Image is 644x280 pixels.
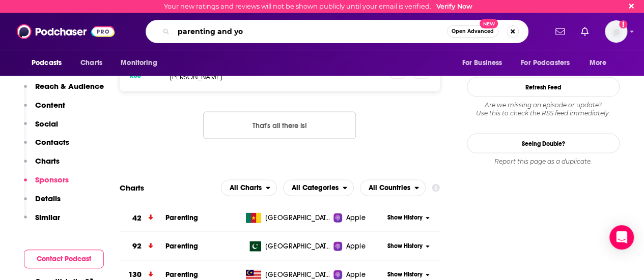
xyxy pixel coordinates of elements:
[164,3,472,10] div: Your new ratings and reviews will not be shown publicly until your email is verified.
[605,20,627,43] span: Logged in as jbarbour
[24,212,60,231] button: Similar
[333,270,384,280] a: Apple
[17,22,115,41] img: Podchaser - Follow, Share and Rate Podcasts
[292,184,339,192] span: All Categories
[35,119,58,129] p: Social
[230,184,262,192] span: All Charts
[35,137,69,147] p: Contacts
[132,240,142,252] h3: 92
[165,213,198,222] a: Parenting
[74,53,108,73] a: Charts
[35,212,60,222] p: Similar
[32,56,62,70] span: Podcasts
[35,81,104,91] p: Reach & Audience
[467,77,620,97] button: Refresh Feed
[121,56,157,70] span: Monitoring
[265,213,331,223] span: Cameroon
[165,270,198,279] a: Parenting
[333,213,384,223] a: Apple
[283,180,354,196] h2: Categories
[605,20,627,43] img: User Profile
[467,101,620,117] div: Are we missing an episode or update? Use this to check the RSS feed immediately.
[35,194,61,203] p: Details
[24,175,69,194] button: Sponsors
[120,232,165,260] a: 92
[265,241,331,252] span: Pakistan
[455,53,515,73] button: open menu
[221,180,277,196] button: open menu
[346,241,366,252] span: Apple
[24,137,69,156] button: Contacts
[24,119,58,138] button: Social
[582,53,620,73] button: open menu
[242,213,333,223] a: [GEOGRAPHIC_DATA]
[146,20,528,43] div: Search podcasts, credits, & more...
[346,213,366,223] span: Apple
[387,270,423,279] span: Show History
[333,241,384,252] a: Apple
[24,194,61,212] button: Details
[114,53,170,73] button: open menu
[436,3,472,10] a: Verify Now
[467,158,620,166] div: Report this page as a duplicate.
[609,225,634,250] div: Open Intercom Messenger
[120,183,144,193] h2: Charts
[467,134,620,153] a: Seeing Double?
[120,204,165,232] a: 42
[265,270,331,280] span: Malaysia
[387,213,423,222] span: Show History
[24,156,60,175] button: Charts
[24,250,104,268] button: Contact Podcast
[369,184,410,192] span: All Countries
[577,23,593,40] a: Show notifications dropdown
[24,53,75,73] button: open menu
[80,56,102,70] span: Charts
[346,270,366,280] span: Apple
[384,213,433,222] button: Show History
[35,156,60,166] p: Charts
[165,242,198,251] a: Parenting
[242,241,333,252] a: [GEOGRAPHIC_DATA]
[605,20,627,43] button: Show profile menu
[132,212,142,224] h3: 42
[387,242,423,251] span: Show History
[242,270,333,280] a: [GEOGRAPHIC_DATA]
[360,180,426,196] button: open menu
[170,73,246,81] p: [PERSON_NAME]
[521,56,570,70] span: For Podcasters
[452,29,494,34] span: Open Advanced
[514,53,584,73] button: open menu
[35,175,69,184] p: Sponsors
[462,56,502,70] span: For Business
[447,25,498,38] button: Open AdvancedNew
[384,242,433,251] button: Show History
[24,100,65,119] button: Content
[590,56,607,70] span: More
[203,112,356,139] button: Nothing here.
[551,23,569,40] a: Show notifications dropdown
[174,23,447,40] input: Search podcasts, credits, & more...
[283,180,354,196] button: open menu
[221,180,277,196] h2: Platforms
[35,100,65,110] p: Content
[619,20,627,28] svg: Email not verified
[480,19,498,28] span: New
[360,180,426,196] h2: Countries
[384,270,433,279] button: Show History
[24,81,104,100] button: Reach & Audience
